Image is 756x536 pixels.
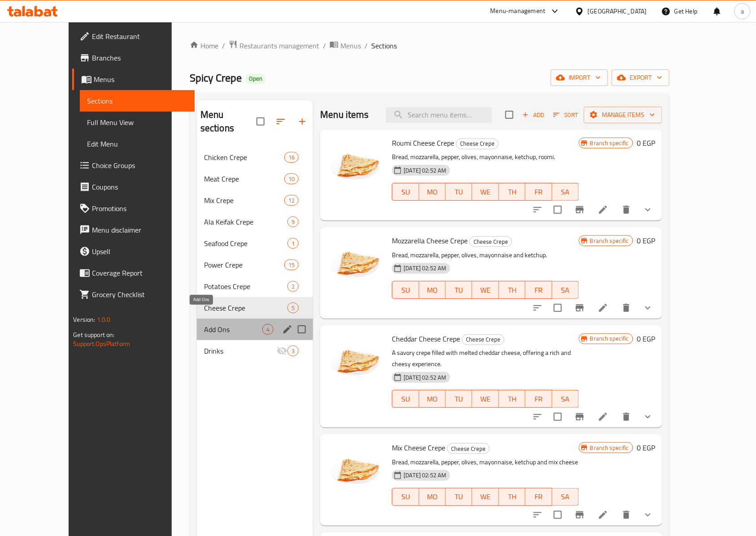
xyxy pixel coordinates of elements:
[222,40,225,51] li: /
[637,234,655,247] h6: 0 EGP
[584,107,662,123] button: Manage items
[288,239,298,248] span: 1
[371,40,397,51] span: Sections
[340,40,361,51] span: Menus
[476,490,495,503] span: WE
[327,137,385,194] img: Roumi Cheese Crepe
[637,297,659,319] button: show more
[612,69,669,86] button: export
[72,262,195,284] a: Coverage Report
[551,108,580,122] button: Sort
[643,411,653,422] svg: Show Choices
[392,332,460,346] span: Cheddar Cheese Crepe
[92,203,188,214] span: Promotions
[392,441,445,454] span: Mix Cheese Crepe
[327,234,385,292] img: Mozzarella Cheese Crepe
[619,72,662,83] span: export
[92,160,188,171] span: Choice Groups
[449,284,469,297] span: TU
[423,284,442,297] span: MO
[526,390,552,408] button: FR
[503,186,522,199] span: TH
[741,6,744,16] span: a
[472,390,499,408] button: WE
[87,117,188,128] span: Full Menu View
[598,510,608,520] a: Edit menu item
[499,183,526,201] button: TH
[616,504,637,526] button: delete
[197,233,313,254] div: Seafood Crepe1
[423,490,442,503] span: MO
[204,324,262,335] span: Add Ons
[96,314,110,325] span: 1.0.0
[527,504,548,526] button: sort-choices
[637,199,659,220] button: show more
[548,200,567,219] span: Select to update
[392,136,454,150] span: Roumi Cheese Crepe
[197,276,313,297] div: Potatoes Crepe2
[499,281,526,299] button: TH
[449,393,469,406] span: TU
[558,72,601,83] span: import
[527,406,548,428] button: sort-choices
[190,68,242,88] span: Spicy Crepe
[87,138,188,149] span: Edit Menu
[197,211,313,233] div: Ala Keifak Crepe9
[320,108,369,121] h2: Menu items
[72,69,195,90] a: Menus
[587,139,633,147] span: Branch specific
[591,109,655,121] span: Manage items
[287,238,299,249] div: items
[499,488,526,506] button: TH
[204,303,287,313] span: Cheese Crepe
[396,393,415,406] span: SU
[446,390,472,408] button: TU
[419,183,446,201] button: MO
[400,264,450,272] span: [DATE] 02:52 AM
[446,281,472,299] button: TU
[92,31,188,42] span: Edit Restaurant
[197,319,313,340] div: Add Ons4edit
[87,95,188,106] span: Sections
[396,186,415,199] span: SU
[80,133,195,155] a: Edit Menu
[204,259,284,270] span: Power Crepe
[472,183,499,201] button: WE
[204,346,277,356] div: Drinks
[392,234,468,247] span: Mozzarella Cheese Crepe
[327,333,385,390] img: Cheddar Cheese Crepe
[323,40,326,51] li: /
[526,281,552,299] button: FR
[470,237,512,247] span: Cheese Crepe
[637,333,655,345] h6: 0 EGP
[587,444,633,452] span: Branch specific
[72,155,195,176] a: Choice Groups
[553,110,578,120] span: Sort
[556,490,575,503] span: SA
[204,238,287,249] span: Seafood Crepe
[616,199,637,220] button: delete
[285,153,298,162] span: 16
[204,216,287,227] span: Ala Keifak Crepe
[245,73,266,84] div: Open
[80,90,195,112] a: Sections
[72,241,195,262] a: Upsell
[330,40,361,52] a: Menus
[392,183,419,201] button: SU
[197,254,313,276] div: Power Crepe15
[527,297,548,319] button: sort-choices
[503,490,522,503] span: TH
[392,281,419,299] button: SU
[204,173,284,184] span: Meat Crepe
[643,204,653,215] svg: Show Choices
[365,40,368,51] li: /
[239,40,319,51] span: Restaurants management
[400,373,450,382] span: [DATE] 02:52 AM
[521,110,545,120] span: Add
[400,471,450,480] span: [DATE] 02:52 AM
